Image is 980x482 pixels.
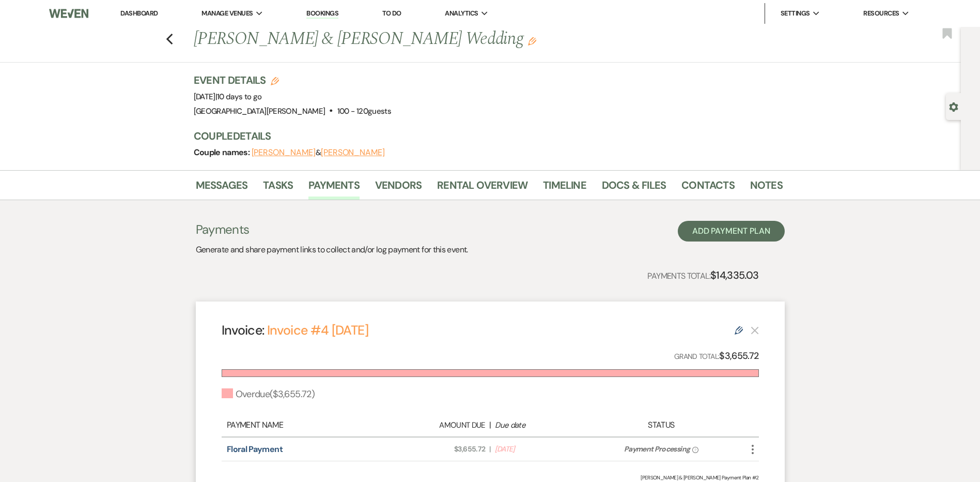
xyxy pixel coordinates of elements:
[949,101,958,111] button: Open lead details
[120,9,158,18] a: Dashboard
[306,9,338,19] a: Bookings
[196,177,248,200] a: Messages
[194,106,325,116] span: [GEOGRAPHIC_DATA][PERSON_NAME]
[678,221,785,242] button: Add Payment Plan
[495,444,590,455] span: [DATE]
[194,147,252,158] span: Couple names:
[227,419,385,431] div: Payment Name
[321,148,385,157] button: [PERSON_NAME]
[215,92,262,102] span: |
[385,419,596,431] div: |
[624,444,690,454] span: Payment Processing
[390,419,485,431] div: Amount Due
[222,387,315,401] div: Overdue ( $3,655.72 )
[252,148,316,157] button: [PERSON_NAME]
[602,177,666,200] a: Docs & Files
[437,177,527,200] a: Rental Overview
[217,92,262,102] span: 10 days to go
[222,474,759,481] div: [PERSON_NAME] & [PERSON_NAME] Payment Plan #2
[194,27,657,52] h1: [PERSON_NAME] & [PERSON_NAME] Wedding
[382,9,401,18] a: To Do
[375,177,422,200] a: Vendors
[543,177,586,200] a: Timeline
[863,8,899,19] span: Resources
[308,177,360,200] a: Payments
[222,321,368,339] h4: Invoice:
[750,177,783,200] a: Notes
[681,177,735,200] a: Contacts
[528,36,536,46] button: Edit
[445,8,478,19] span: Analytics
[390,444,485,455] span: $3,655.72
[595,419,727,431] div: Status
[194,129,772,143] h3: Couple Details
[781,8,810,19] span: Settings
[263,177,293,200] a: Tasks
[49,3,88,24] img: Weven Logo
[196,243,468,257] p: Generate and share payment links to collect and/or log payment for this event.
[227,444,283,455] a: Floral Payment
[710,268,759,282] strong: $14,335.03
[674,349,759,364] p: Grand Total:
[196,221,468,238] h3: Payments
[337,106,391,116] span: 100 - 120 guests
[267,322,368,339] a: Invoice #4 [DATE]
[489,444,490,455] span: |
[201,8,253,19] span: Manage Venues
[252,147,385,158] span: &
[751,326,759,335] button: This payment plan cannot be deleted because it contains links that have been paid through Weven’s...
[719,350,758,362] strong: $3,655.72
[194,73,392,87] h3: Event Details
[495,419,590,431] div: Due date
[692,447,698,453] span: ?
[647,267,758,283] p: Payments Total:
[194,92,262,102] span: [DATE]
